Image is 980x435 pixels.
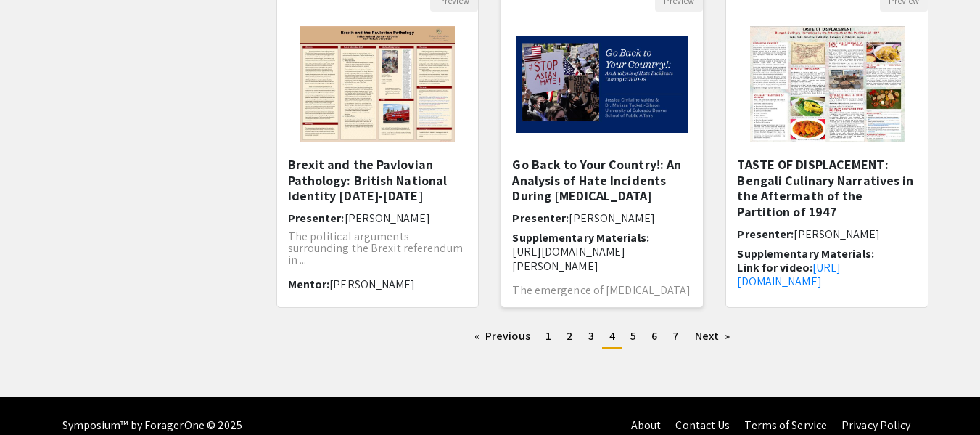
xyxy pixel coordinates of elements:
span: [PERSON_NAME] [794,227,879,242]
p: [URL][DOMAIN_NAME][PERSON_NAME] [512,245,692,272]
strong: Link for video: [737,260,812,275]
ul: Pagination [276,325,929,349]
a: Privacy Policy [841,418,910,433]
h6: Presenter: [737,227,917,241]
a: Next page [688,325,738,347]
span: 3 [588,328,594,343]
span: 4 [609,328,615,343]
img: <p>Brexit and the Pavlovian Pathology: British National Identity 1793-1815</p> [286,12,469,157]
span: The political arguments surrounding the Brexit referendum in ... [288,229,463,267]
a: [URL][DOMAIN_NAME] [737,260,841,289]
span: Mentor: [288,277,330,292]
h5: Go Back to Your Country!: An Analysis of Hate Incidents During [MEDICAL_DATA] [512,157,692,204]
iframe: Chat [11,370,62,424]
span: 7 [672,328,679,343]
span: [PERSON_NAME] [329,277,415,292]
a: About [631,418,662,433]
span: 5 [630,328,636,343]
p: The emergence of [MEDICAL_DATA] led to an increase in hate incidents against the [DEMOGRAPHIC_DAT... [512,285,692,354]
span: 2 [567,328,573,343]
span: Supplementary Materials: [737,246,873,261]
img: <p>TASTE OF DISPLACEMENT: Bengali Culinary Narratives in the Aftermath of the Partition of 1947</... [736,12,919,157]
span: 6 [651,328,657,343]
h5: TASTE OF DISPLACEMENT: Bengali Culinary Narratives in the Aftermath of the Partition of 1947 [737,157,917,219]
h5: Brexit and the Pavlovian Pathology: British National Identity [DATE]-[DATE] [288,157,468,204]
a: Contact Us [675,418,730,433]
span: [PERSON_NAME] [569,211,654,226]
h6: Presenter: [288,211,468,225]
a: Previous page [467,325,538,347]
span: [PERSON_NAME] [345,211,430,226]
a: Terms of Service [744,418,827,433]
span: Supplementary Materials: [512,230,648,245]
img: <p>Go Back to Your Country!: An Analysis of Hate Incidents During COVID-19</p> [501,21,703,147]
h6: Presenter: [512,211,692,225]
span: 1 [545,328,551,343]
